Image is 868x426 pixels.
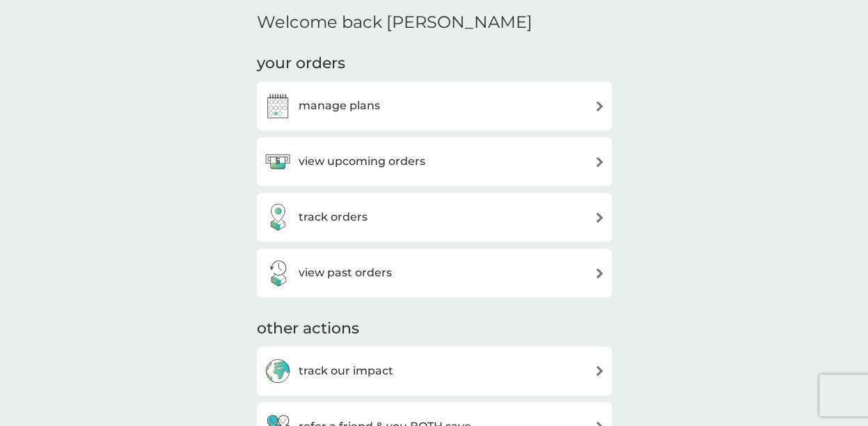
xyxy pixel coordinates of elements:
[299,152,425,171] h3: view upcoming orders
[299,208,368,226] h3: track orders
[594,101,605,111] img: arrow right
[299,362,393,380] h3: track our impact
[594,212,605,223] img: arrow right
[594,157,605,167] img: arrow right
[257,318,359,340] h3: other actions
[594,268,605,278] img: arrow right
[257,13,532,33] h2: Welcome back [PERSON_NAME]
[299,264,392,282] h3: view past orders
[257,53,345,74] h3: your orders
[594,365,605,376] img: arrow right
[299,97,380,115] h3: manage plans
